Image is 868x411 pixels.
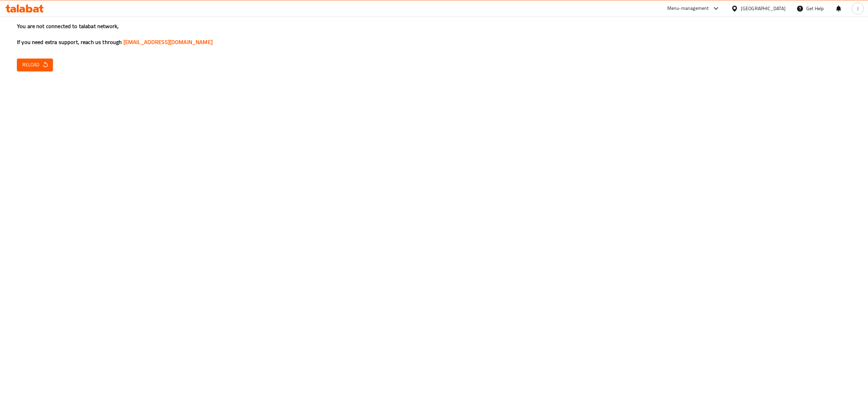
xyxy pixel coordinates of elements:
[667,4,709,13] div: Menu-management
[17,59,53,71] button: Reload
[123,37,213,47] a: [EMAIL_ADDRESS][DOMAIN_NAME]
[22,61,47,69] span: Reload
[741,5,786,12] div: [GEOGRAPHIC_DATA]
[857,5,859,12] span: J
[17,22,851,46] h3: You are not connected to talabat network, If you need extra support, reach us through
